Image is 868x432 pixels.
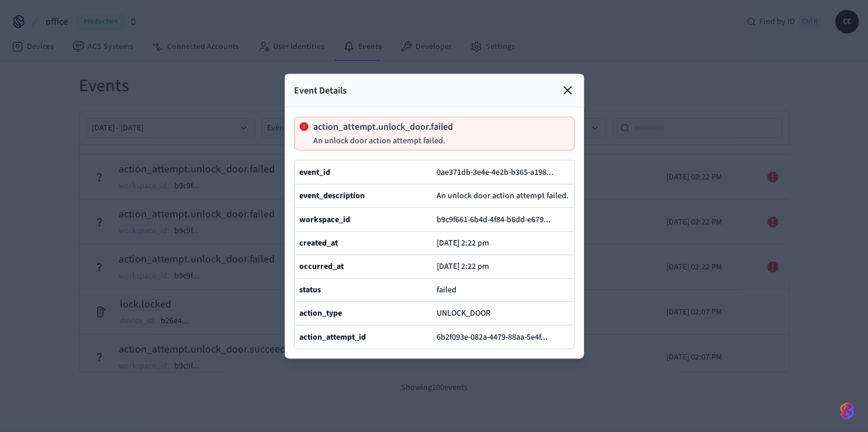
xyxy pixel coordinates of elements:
b: action_attempt_id [299,331,366,343]
p: action_attempt.unlock_door.failed [313,122,453,131]
img: SeamLogoGradient.69752ec5.svg [840,402,854,420]
b: action_type [299,307,342,319]
b: created_at [299,237,338,249]
p: [DATE] 2:22 pm [437,262,489,271]
span: failed [437,284,457,296]
button: 6b2f093e-082a-4479-88aa-5e4f... [434,330,559,344]
b: event_id [299,166,330,178]
button: b9c9f661-6b4d-4f84-b6dd-e679... [434,212,562,226]
span: UNLOCK_DOOR [437,307,490,319]
p: Event Details [294,83,347,97]
b: event_description [299,190,365,202]
p: An unlock door action attempt failed. [313,136,453,145]
button: 0ae371db-3e4e-4e2b-b365-a198... [434,165,565,179]
b: status [299,284,321,296]
b: workspace_id [299,213,350,225]
b: occurred_at [299,261,344,272]
span: An unlock door action attempt failed. [437,190,569,202]
p: [DATE] 2:22 pm [437,239,489,248]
